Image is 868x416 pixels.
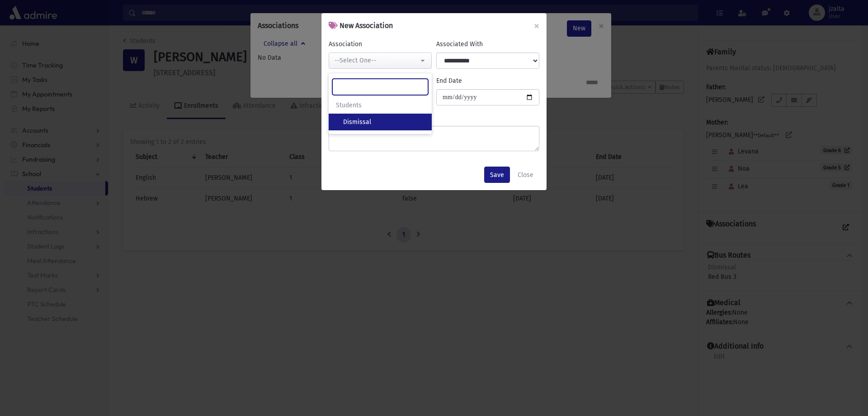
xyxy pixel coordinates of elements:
button: --Select One-- [329,53,432,69]
label: End Date [436,76,462,86]
input: Search [332,79,428,95]
button: Close [512,167,539,183]
span: Dismissal [343,118,371,127]
button: × [527,13,547,38]
h6: New Association [329,20,393,31]
span: Students [336,100,362,110]
div: --Select One-- [335,56,419,65]
label: Association [329,39,362,49]
label: Associated With [436,39,483,49]
button: Save [484,167,510,183]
